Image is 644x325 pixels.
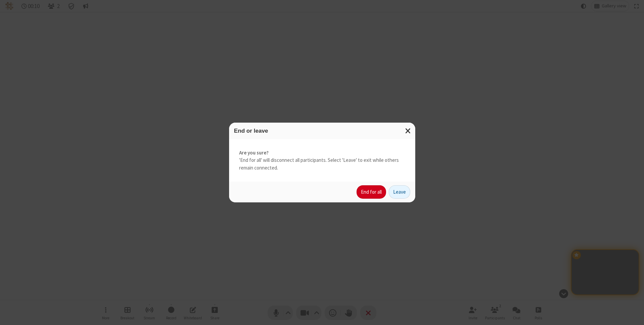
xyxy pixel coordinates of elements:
[401,123,415,139] button: Close modal
[357,185,386,199] button: End for all
[239,149,405,157] strong: Are you sure?
[389,185,410,199] button: Leave
[229,139,415,182] div: 'End for all' will disconnect all participants. Select 'Leave' to exit while others remain connec...
[234,128,410,134] h3: End or leave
